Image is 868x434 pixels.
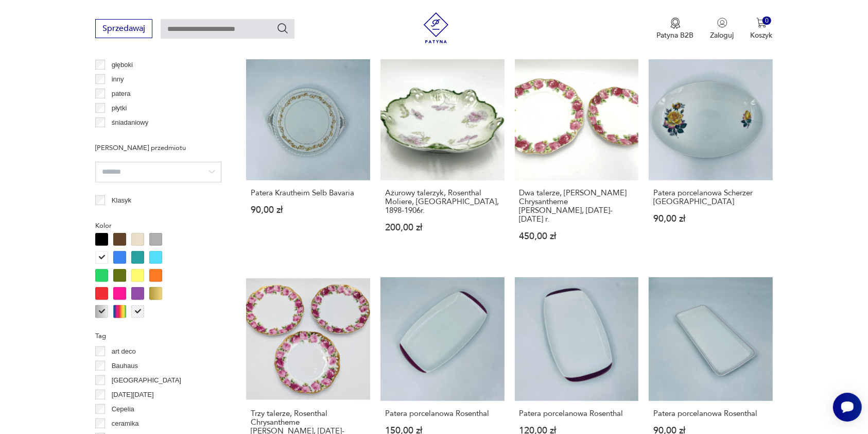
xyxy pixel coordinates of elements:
p: płytki [112,103,127,114]
button: Patyna B2B [657,18,694,40]
p: Klasyk [112,195,131,206]
img: Ikona medalu [670,18,681,29]
p: [DATE][DATE] [112,389,154,400]
h3: Patera porcelanowa Scherzer [GEOGRAPHIC_DATA] [653,189,768,206]
p: Patyna B2B [657,30,694,40]
h3: Patera Krautheim Selb Bavaria [251,189,366,197]
h3: Dwa talerze, [PERSON_NAME] Chrysantheme [PERSON_NAME], [DATE]-[DATE] r. [519,189,634,224]
button: Zaloguj [710,18,734,40]
iframe: Smartsupp widget button [833,393,862,422]
p: Koszyk [751,30,773,40]
a: Patera porcelanowa Scherzer BavariaPatera porcelanowa Scherzer [GEOGRAPHIC_DATA]90,00 zł [649,56,773,261]
button: Sprzedawaj [95,19,152,38]
a: Sprzedawaj [95,26,152,33]
h3: Patera porcelanowa Rosenthal [385,409,500,418]
p: patera [112,88,131,99]
p: śniadaniowy [112,117,149,128]
h3: Patera porcelanowa Rosenthal [653,409,768,418]
p: [GEOGRAPHIC_DATA] [112,375,181,386]
button: Szukaj [276,22,289,35]
img: Ikonka użytkownika [717,18,727,28]
p: głęboki [112,59,133,71]
p: 200,00 zł [385,223,500,232]
a: Ikona medaluPatyna B2B [657,18,694,40]
h3: Patera porcelanowa Rosenthal [519,409,634,418]
p: Bauhaus [112,360,138,372]
p: Kolor [95,220,221,231]
button: 0Koszyk [751,18,773,40]
h3: Ażurowy talerzyk, Rosenthal Moliere, [GEOGRAPHIC_DATA], 1898-1906r. [385,189,500,215]
img: Ikona koszyka [756,18,767,28]
p: 90,00 zł [653,214,768,223]
p: 90,00 zł [251,206,366,214]
p: art deco [112,346,136,357]
img: Patyna - sklep z meblami i dekoracjami vintage [421,12,452,43]
p: Tag [95,330,221,342]
a: Patera Krautheim Selb BavariaPatera Krautheim Selb Bavaria90,00 zł [246,56,370,261]
p: ceramika [112,418,139,429]
p: inny [112,74,124,85]
p: 450,00 zł [519,232,634,241]
p: Cepelia [112,404,134,415]
div: 0 [762,16,771,25]
p: Zaloguj [710,30,734,40]
p: [PERSON_NAME] przedmiotu [95,142,221,154]
a: Ażurowy talerzyk, Rosenthal Moliere, Niemcy, 1898-1906r.Ażurowy talerzyk, Rosenthal Moliere, [GEO... [380,56,505,261]
a: Dwa talerze, Rosenthal Chrysantheme Cacilie, 1898-1904 r.Dwa talerze, [PERSON_NAME] Chrysantheme ... [515,56,639,261]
